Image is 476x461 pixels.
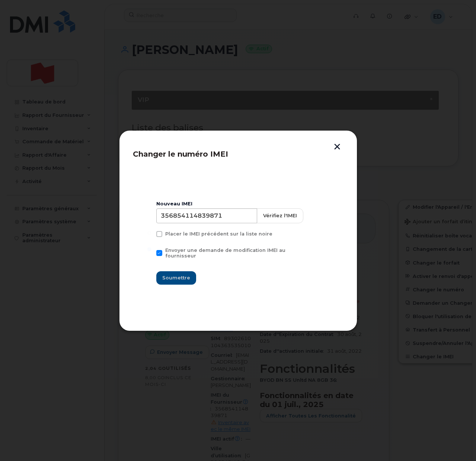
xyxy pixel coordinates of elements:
[165,231,272,237] span: Placer le IMEI précédent sur la liste noire
[156,201,320,207] div: Nouveau IMEI
[162,274,190,281] span: Soumettre
[147,247,151,251] input: Envoyer une demande de modification IMEI au fournisseur
[147,231,151,235] input: Placer le IMEI précédent sur la liste noire
[257,208,303,223] button: Vérifiez l'IMEI
[133,150,228,159] span: Changer le numéro IMEI
[156,271,196,285] button: Soumettre
[165,247,285,259] span: Envoyer une demande de modification IMEI au fournisseur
